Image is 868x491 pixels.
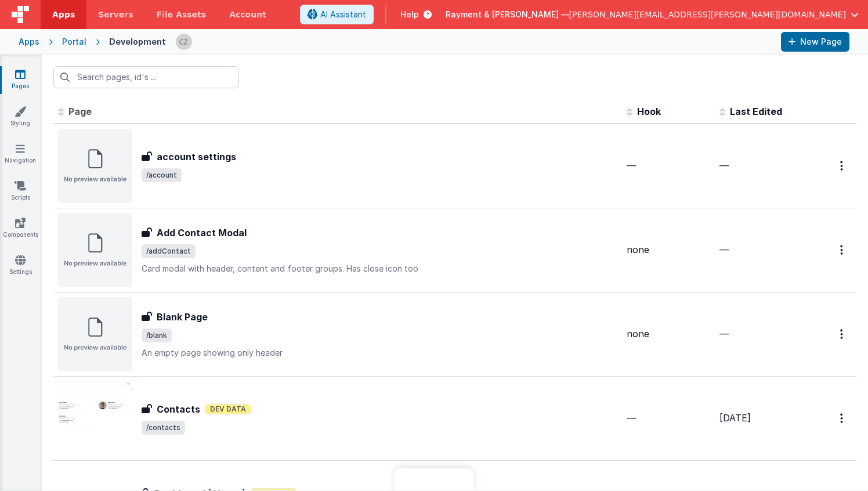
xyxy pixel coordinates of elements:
[627,160,636,171] span: —
[719,412,751,424] span: [DATE]
[176,34,192,50] img: b4a104e37d07c2bfba7c0e0e4a273d04
[68,106,92,117] span: Page
[446,9,859,20] button: Rayment & [PERSON_NAME] — [PERSON_NAME][EMAIL_ADDRESS][PERSON_NAME][DOMAIN_NAME]
[446,9,569,20] span: Rayment & [PERSON_NAME] —
[637,106,661,117] span: Hook
[833,238,852,262] button: Options
[98,9,133,20] span: Servers
[142,421,185,435] span: /contacts
[53,66,239,88] input: Search pages, id's ...
[142,244,196,258] span: /addContact
[142,347,617,359] p: An empty page showing only header
[400,9,419,20] span: Help
[19,36,39,48] div: Apps
[719,328,729,340] span: —
[719,244,729,255] span: —
[157,226,247,240] h3: Add Contact Modal
[627,412,636,424] span: —
[142,168,182,182] span: /account
[157,310,208,324] h3: Blank Page
[62,36,86,48] div: Portal
[320,9,366,20] span: AI Assistant
[52,9,75,20] span: Apps
[300,5,374,24] button: AI Assistant
[142,328,172,342] span: /blank
[627,327,710,341] div: none
[833,406,852,430] button: Options
[833,322,852,346] button: Options
[157,150,236,164] h3: account settings
[157,402,200,416] h3: Contacts
[730,106,782,117] span: Last Edited
[142,263,617,275] p: Card modal with header, content and footer groups. Has close icon too
[157,9,207,20] span: File Assets
[833,154,852,178] button: Options
[781,32,849,52] button: New Page
[627,243,710,257] div: none
[205,404,251,414] span: Dev Data
[569,9,846,20] span: [PERSON_NAME][EMAIL_ADDRESS][PERSON_NAME][DOMAIN_NAME]
[719,160,729,171] span: —
[109,36,166,48] div: Development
